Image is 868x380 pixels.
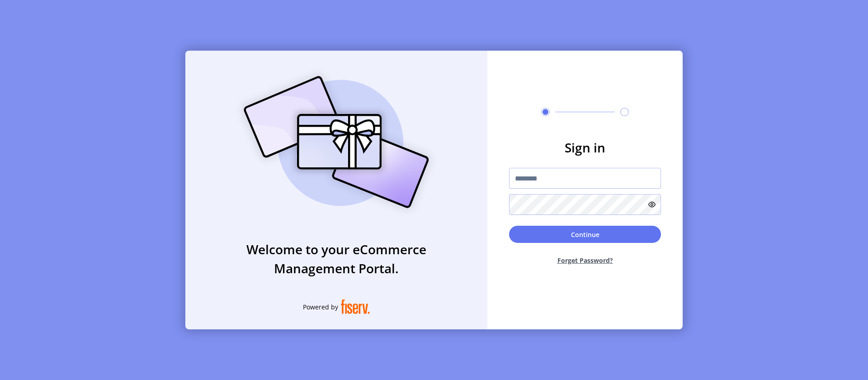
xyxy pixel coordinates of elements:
[185,240,487,278] h3: Welcome to your eCommerce Management Portal.
[509,226,661,243] button: Continue
[509,138,661,157] h3: Sign in
[230,66,443,218] img: card_Illustration.svg
[303,302,338,312] span: Powered by
[509,248,661,272] button: Forget Password?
